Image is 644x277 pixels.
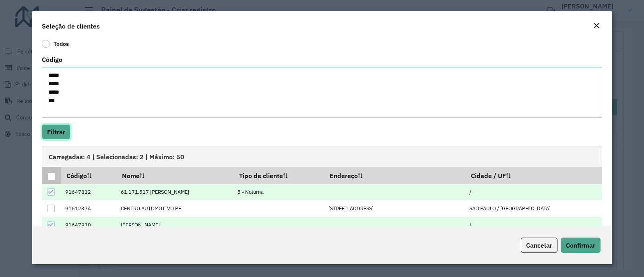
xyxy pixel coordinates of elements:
[61,200,116,217] td: 91612374
[116,200,233,217] td: CENTRO AUTOMOTIVO PE
[324,167,465,184] th: Endereço
[521,238,557,253] button: Cancelar
[465,184,602,201] td: /
[61,217,116,233] td: 91647930
[561,238,601,253] button: Confirmar
[42,40,69,48] label: Todos
[116,167,233,184] th: Nome
[61,184,116,201] td: 91647812
[42,21,100,31] h4: Seleção de clientes
[465,217,602,233] td: /
[42,55,62,64] label: Código
[116,217,233,233] td: [PERSON_NAME]
[42,124,70,140] button: Filtrar
[233,167,324,184] th: Tipo de cliente
[465,167,602,184] th: Cidade / UF
[61,167,116,184] th: Código
[526,241,552,249] span: Cancelar
[465,200,602,217] td: SAO PAULO / [GEOGRAPHIC_DATA]
[566,241,595,249] span: Confirmar
[324,200,465,217] td: [STREET_ADDRESS]
[593,23,600,29] em: Fechar
[116,184,233,201] td: 61.171.517 [PERSON_NAME]
[233,184,324,201] td: 5 - Noturna
[591,21,602,31] button: Close
[42,146,602,167] div: Carregadas: 4 | Selecionadas: 2 | Máximo: 50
